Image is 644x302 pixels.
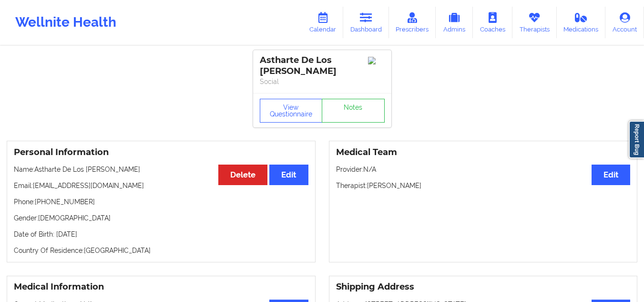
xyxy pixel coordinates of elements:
a: Notes [322,99,385,123]
a: Account [605,7,644,38]
h3: Medical Information [14,281,308,292]
a: Prescribers [389,7,436,38]
h3: Medical Team [336,147,631,158]
a: Coaches [473,7,512,38]
button: Edit [269,165,308,185]
a: Admins [436,7,473,38]
a: Medications [557,7,606,38]
p: Country Of Residence: [GEOGRAPHIC_DATA] [14,246,308,255]
p: Phone: [PHONE_NUMBER] [14,197,308,207]
button: View Questionnaire [260,99,323,123]
p: Date of Birth: [DATE] [14,229,308,239]
button: Delete [218,165,267,185]
div: Astharte De Los [PERSON_NAME] [260,55,385,77]
p: Email: [EMAIL_ADDRESS][DOMAIN_NAME] [14,181,308,190]
p: Social [260,77,385,86]
p: Provider: N/A [336,165,631,174]
p: Gender: [DEMOGRAPHIC_DATA] [14,213,308,223]
a: Report Bug [629,121,644,158]
a: Dashboard [343,7,389,38]
a: Calendar [302,7,343,38]
img: Image%2Fplaceholer-image.png [368,57,385,64]
h3: Personal Information [14,147,308,158]
button: Edit [592,165,630,185]
p: Name: Astharte De Los [PERSON_NAME] [14,165,308,174]
h3: Shipping Address [336,281,631,292]
p: Therapist: [PERSON_NAME] [336,181,631,190]
a: Therapists [512,7,557,38]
